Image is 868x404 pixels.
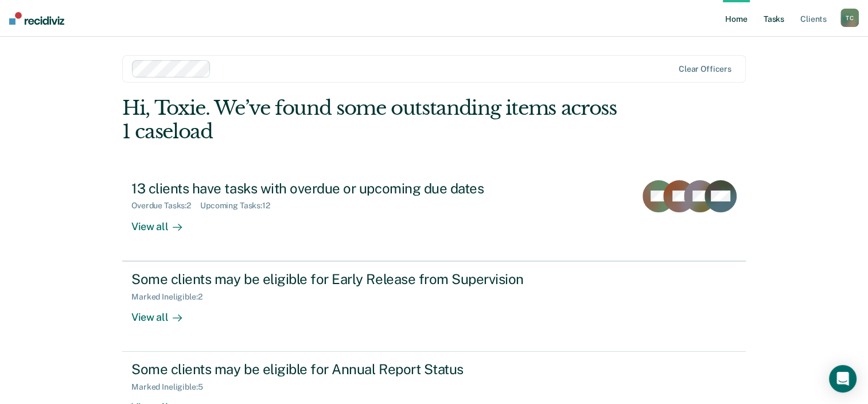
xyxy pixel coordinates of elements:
img: Recidiviz [9,12,64,25]
div: Upcoming Tasks : 12 [200,201,279,211]
div: Clear officers [679,64,731,74]
div: Some clients may be eligible for Early Release from Supervision [131,271,534,288]
div: Marked Ineligible : 5 [131,382,212,392]
div: Open Intercom Messenger [829,365,857,393]
div: T C [840,9,859,27]
a: Some clients may be eligible for Early Release from SupervisionMarked Ineligible:2View all [122,261,746,352]
div: Marked Ineligible : 2 [131,292,211,302]
div: 13 clients have tasks with overdue or upcoming due dates [131,180,534,197]
div: Some clients may be eligible for Annual Report Status [131,361,534,378]
a: 13 clients have tasks with overdue or upcoming due datesOverdue Tasks:2Upcoming Tasks:12View all [122,171,746,261]
div: Overdue Tasks : 2 [131,201,200,211]
div: View all [131,211,196,233]
div: View all [131,301,196,324]
button: TC [840,9,859,27]
div: Hi, Toxie. We’ve found some outstanding items across 1 caseload [122,96,621,143]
